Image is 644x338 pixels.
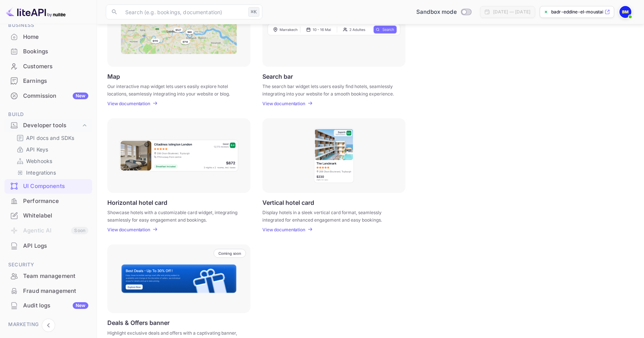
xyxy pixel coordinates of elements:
[4,89,92,103] div: CommissionNew
[4,298,92,312] a: Audit logsNew
[4,239,92,253] div: API Logs
[23,62,88,71] div: Customers
[4,59,92,73] a: Customers
[4,59,92,74] div: Customers
[107,101,152,106] a: View documentation
[4,209,92,223] div: Whitelabel
[4,21,92,29] span: Business
[73,302,88,309] div: New
[23,197,88,206] div: Performance
[119,139,239,172] img: Horizontal hotel card Frame
[13,156,89,166] div: Webhooks
[262,73,293,80] p: Search bar
[551,9,603,15] p: badr-eddine-el-moustai...
[6,6,66,18] img: LiteAPI logo
[73,93,88,99] div: New
[4,44,92,58] a: Bookings
[262,199,314,206] p: Vertical hotel card
[4,30,92,44] a: Home
[262,227,307,232] a: View documentation
[23,212,88,220] div: Whitelabel
[23,287,88,295] div: Fraud management
[107,83,241,96] p: Our interactive map widget lets users easily explore hotel locations, seamlessly integrating into...
[248,7,259,17] div: ⌘K
[26,145,48,153] p: API Keys
[262,101,305,106] p: View documentation
[107,73,120,80] p: Map
[4,179,92,193] a: UI Components
[4,194,92,208] a: Performance
[121,264,237,294] img: Banner Frame
[619,6,631,18] img: badr-eddine El moustaine
[13,132,89,143] div: API docs and SDKs
[4,239,92,253] a: API Logs
[413,8,474,16] div: Switch to Production mode
[23,77,88,85] div: Earnings
[121,5,237,54] img: Map Frame
[23,242,88,250] div: API Logs
[16,157,86,165] a: Webhooks
[493,9,530,15] div: [DATE] — [DATE]
[23,47,88,56] div: Bookings
[16,145,86,153] a: API Keys
[16,169,86,176] a: Integrations
[262,83,396,96] p: The search bar widget lets users easily find hotels, seamlessly integrating into your website for...
[23,33,88,41] div: Home
[23,301,88,310] div: Audit logs
[23,182,88,191] div: UI Components
[4,44,92,59] div: Bookings
[23,272,88,281] div: Team management
[4,179,92,194] div: UI Components
[107,227,150,232] p: View documentation
[4,74,92,88] div: Earnings
[23,121,81,130] div: Developer tools
[107,209,241,222] p: Showcase hotels with a customizable card widget, integrating seamlessly for easy engagement and b...
[4,284,92,298] div: Fraud management
[26,157,52,165] p: Webhooks
[13,144,89,155] div: API Keys
[4,320,92,329] span: Marketing
[107,101,150,106] p: View documentation
[4,89,92,103] a: CommissionNew
[4,269,92,284] div: Team management
[4,209,92,222] a: Whitelabel
[107,227,152,232] a: View documentation
[23,92,88,100] div: Commission
[4,194,92,209] div: Performance
[262,227,305,232] p: View documentation
[4,110,92,119] span: Build
[313,128,354,184] img: Vertical hotel card Frame
[4,30,92,44] div: Home
[26,169,56,176] p: Integrations
[262,209,396,222] p: Display hotels in a sleek vertical card format, seamlessly integrated for enhanced engagement and...
[107,199,167,206] p: Horizontal hotel card
[218,251,241,256] p: Coming soon
[16,134,86,142] a: API docs and SDKs
[107,319,170,326] p: Deals & Offers banner
[268,24,400,35] img: Search Frame
[4,74,92,88] a: Earnings
[4,261,92,269] span: Security
[121,4,245,19] input: Search (e.g. bookings, documentation)
[4,119,92,132] div: Developer tools
[4,284,92,298] a: Fraud management
[42,319,55,332] button: Collapse navigation
[4,298,92,313] div: Audit logsNew
[13,167,89,178] div: Integrations
[26,134,75,142] p: API docs and SDKs
[262,101,307,106] a: View documentation
[416,8,457,16] span: Sandbox mode
[4,269,92,283] a: Team management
